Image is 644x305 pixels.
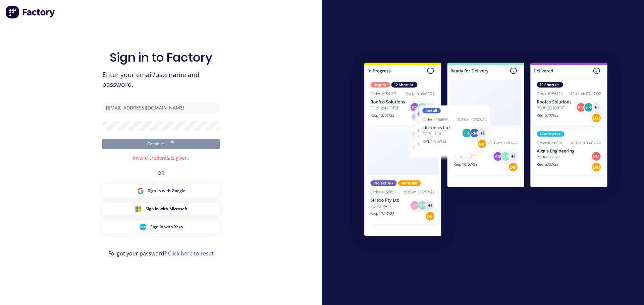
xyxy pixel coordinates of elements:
input: Email/Username [102,103,220,113]
h1: Sign in to Factory [110,50,212,65]
div: Invalid credentials given. [133,154,189,161]
span: Sign in with Google [148,188,185,194]
a: Click here to reset [168,250,214,257]
span: Sign in with Microsoft [146,206,187,212]
button: Google Sign inSign in with Google [102,184,220,197]
button: Microsoft Sign inSign in with Microsoft [102,203,220,215]
button: Xero Sign inSign in with Xero [102,221,220,233]
img: Factory [5,5,56,19]
img: Microsoft Sign in [135,206,142,212]
span: Sign in with Xero [150,224,183,230]
img: Google Sign in [137,187,144,194]
img: Xero Sign in [140,224,146,230]
div: OR [158,161,164,184]
button: Continue [102,139,220,149]
span: Forgot your password? [108,249,214,257]
span: Enter your email/username and password. [102,70,220,89]
img: Sign in [350,49,622,252]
